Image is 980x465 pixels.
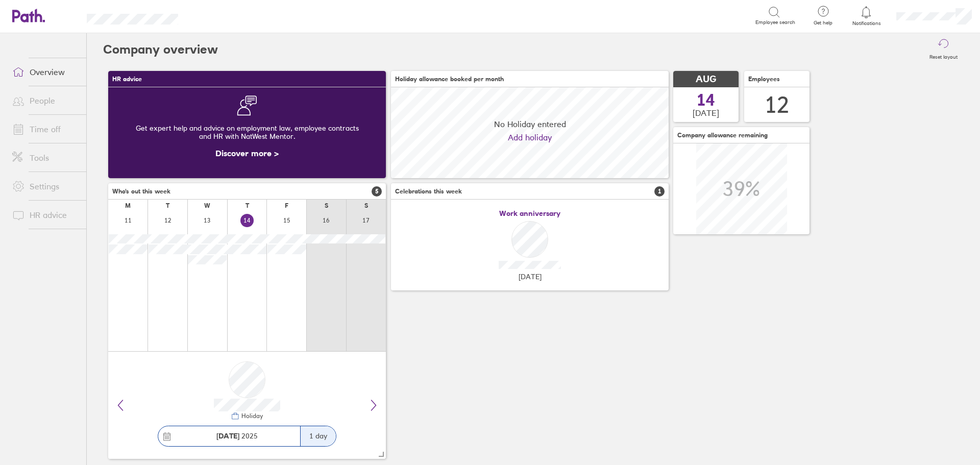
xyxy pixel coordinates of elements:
h2: Company overview [103,33,218,66]
div: Search [206,11,232,20]
span: [DATE] [519,273,542,281]
span: Work anniversary [499,209,560,217]
span: Employees [748,76,780,83]
span: AUG [696,74,716,85]
a: Discover more > [215,148,279,158]
span: Company allowance remaining [677,132,768,139]
span: No Holiday entered [494,119,566,129]
a: Notifications [850,5,883,27]
a: Overview [4,62,86,82]
label: Reset layout [923,51,964,60]
span: 5 [372,186,382,197]
div: S [364,202,368,209]
span: Holiday allowance booked per month [395,76,504,83]
div: W [204,202,210,209]
div: Holiday [239,412,263,420]
a: Tools [4,148,86,168]
div: T [166,202,169,209]
span: [DATE] [693,108,719,117]
div: 12 [765,92,789,118]
span: Employee search [755,19,795,26]
span: 1 [654,186,665,197]
strong: [DATE] [216,431,239,440]
a: HR advice [4,205,86,225]
span: Who's out this week [112,188,170,195]
span: 14 [697,92,715,108]
span: Notifications [850,20,883,27]
a: Settings [4,176,86,197]
span: HR advice [112,76,142,83]
div: M [125,202,131,209]
a: People [4,90,86,111]
button: Reset layout [923,33,964,66]
a: Add holiday [508,133,552,142]
div: Get expert help and advice on employment law, employee contracts and HR with NatWest Mentor. [116,116,378,149]
div: T [246,202,249,209]
div: 1 day [300,426,336,446]
span: Get help [806,20,840,26]
span: 2025 [216,432,258,440]
div: S [325,202,328,209]
div: F [285,202,288,209]
a: Time off [4,119,86,139]
span: Celebrations this week [395,188,462,195]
